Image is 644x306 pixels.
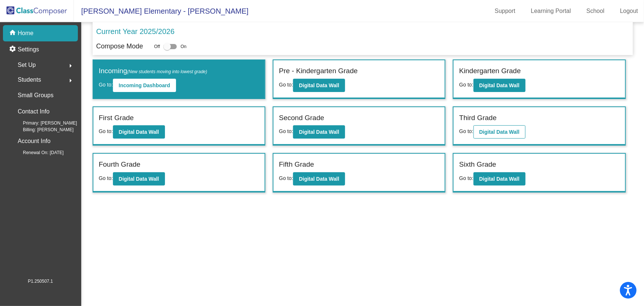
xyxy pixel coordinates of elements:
mat-icon: home [9,29,18,38]
b: Digital Data Wall [299,82,339,88]
button: Digital Data Wall [113,125,165,139]
span: Go to: [279,128,293,134]
b: Digital Data Wall [479,82,520,88]
label: Third Grade [459,113,496,123]
p: Current Year 2025/2026 [96,26,175,37]
b: Digital Data Wall [479,129,520,135]
span: Primary: [PERSON_NAME] [11,120,77,126]
button: Digital Data Wall [473,125,526,139]
p: Account Info [18,136,51,146]
label: Sixth Grade [459,159,496,170]
b: Digital Data Wall [479,176,520,182]
span: Off [154,43,160,50]
label: Fifth Grade [279,159,314,170]
b: Digital Data Wall [299,176,339,182]
a: School [581,5,610,17]
span: Set Up [18,60,36,70]
button: Digital Data Wall [473,172,526,186]
mat-icon: settings [9,45,18,54]
span: Go to: [279,82,293,88]
button: Digital Data Wall [293,125,345,139]
button: Digital Data Wall [113,172,165,186]
b: Digital Data Wall [299,129,339,135]
b: Digital Data Wall [119,176,159,182]
p: Settings [18,45,39,54]
label: Fourth Grade [99,159,141,170]
span: Go to: [99,175,113,181]
mat-icon: arrow_right [66,61,75,70]
span: Go to: [99,82,113,88]
p: Compose Mode [96,41,143,51]
label: First Grade [99,113,134,123]
span: Go to: [459,175,473,181]
a: Support [489,5,521,17]
span: Go to: [279,175,293,181]
p: Home [18,29,34,38]
span: Go to: [99,128,113,134]
b: Digital Data Wall [119,129,159,135]
p: Small Groups [18,90,54,101]
span: Students [18,75,41,85]
button: Incoming Dashboard [113,79,176,92]
span: Go to: [459,82,473,88]
span: (New students moving into lowest grade) [127,69,207,74]
button: Digital Data Wall [293,172,345,186]
button: Digital Data Wall [473,79,526,92]
label: Second Grade [279,113,324,123]
label: Kindergarten Grade [459,66,521,76]
button: Digital Data Wall [293,79,345,92]
mat-icon: arrow_right [66,76,75,85]
span: Go to: [459,128,473,134]
span: On [180,43,186,50]
span: [PERSON_NAME] Elementary - [PERSON_NAME] [74,5,248,17]
span: Billing: [PERSON_NAME] [11,126,73,133]
p: Contact Info [18,106,49,117]
label: Incoming [99,66,207,76]
a: Learning Portal [525,5,577,17]
a: Logout [614,5,644,17]
span: Renewal On: [DATE] [11,149,63,156]
label: Pre - Kindergarten Grade [279,66,358,76]
b: Incoming Dashboard [119,82,170,88]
